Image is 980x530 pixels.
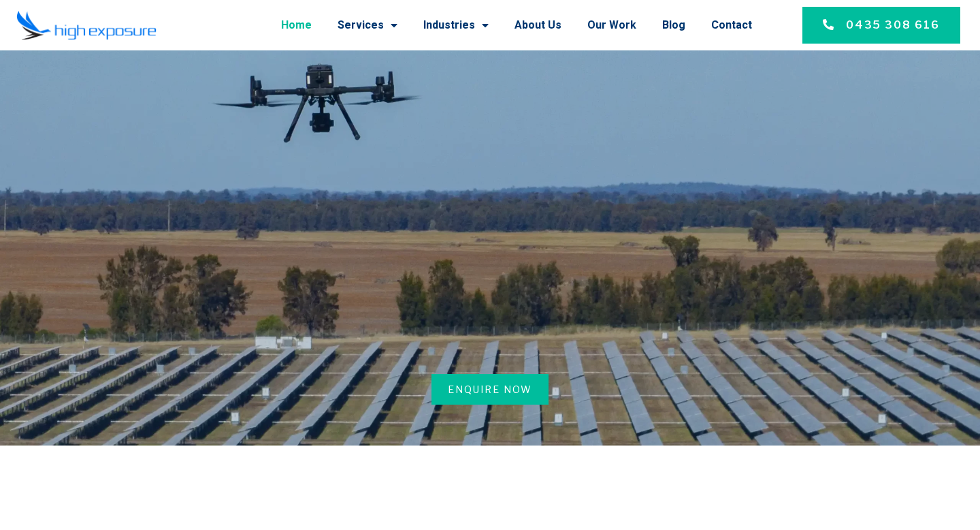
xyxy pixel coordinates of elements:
[431,374,549,405] a: Enquire Now
[711,7,752,43] a: Contact
[846,17,940,33] span: 0435 308 616
[448,382,532,396] span: Enquire Now
[423,7,489,43] a: Industries
[802,7,960,44] a: 0435 308 616
[514,7,561,43] a: About Us
[662,7,685,43] a: Blog
[281,7,312,43] a: Home
[170,7,752,43] nav: Menu
[587,7,636,43] a: Our Work
[338,7,397,43] a: Services
[16,10,157,41] img: Final-Logo copy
